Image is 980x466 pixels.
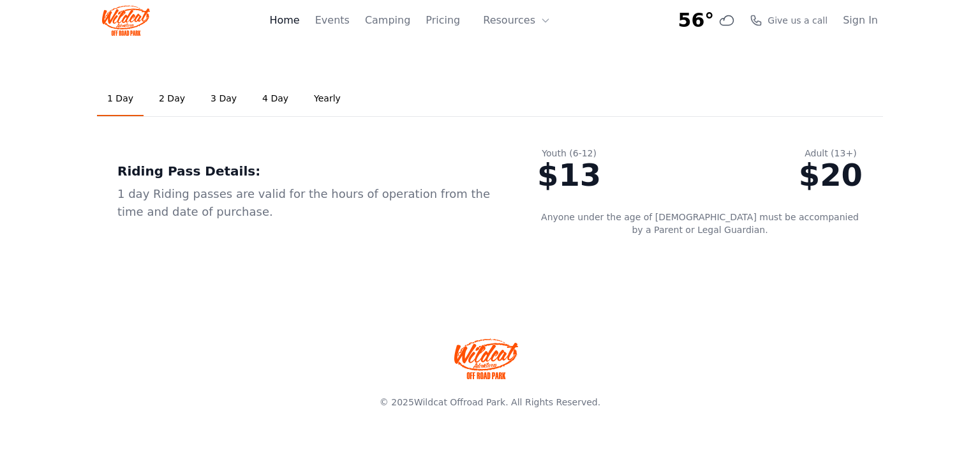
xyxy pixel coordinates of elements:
a: 4 Day [252,82,299,116]
a: Give us a call [750,14,828,27]
a: Wildcat Offroad Park [414,397,505,407]
div: $20 [799,160,863,190]
div: Riding Pass Details: [117,162,496,180]
a: 1 Day [97,82,144,116]
a: 2 Day [149,82,195,116]
a: Home [269,13,299,28]
div: 1 day Riding passes are valid for the hours of operation from the time and date of purchase. [117,185,496,221]
a: Pricing [426,13,460,28]
span: 56° [678,9,715,32]
img: Wildcat Offroad park [454,338,518,379]
a: Events [315,13,350,28]
div: Adult (13+) [799,147,863,160]
a: Sign In [843,13,878,28]
a: 3 Day [200,82,247,116]
span: Give us a call [768,14,828,27]
div: Youth (6-12) [537,147,601,160]
img: Wildcat Logo [102,5,150,36]
a: Yearly [304,82,351,116]
a: Camping [365,13,410,28]
span: © 2025 . All Rights Reserved. [380,397,600,407]
p: Anyone under the age of [DEMOGRAPHIC_DATA] must be accompanied by a Parent or Legal Guardian. [537,211,863,236]
button: Resources [475,8,558,33]
div: $13 [537,160,601,190]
